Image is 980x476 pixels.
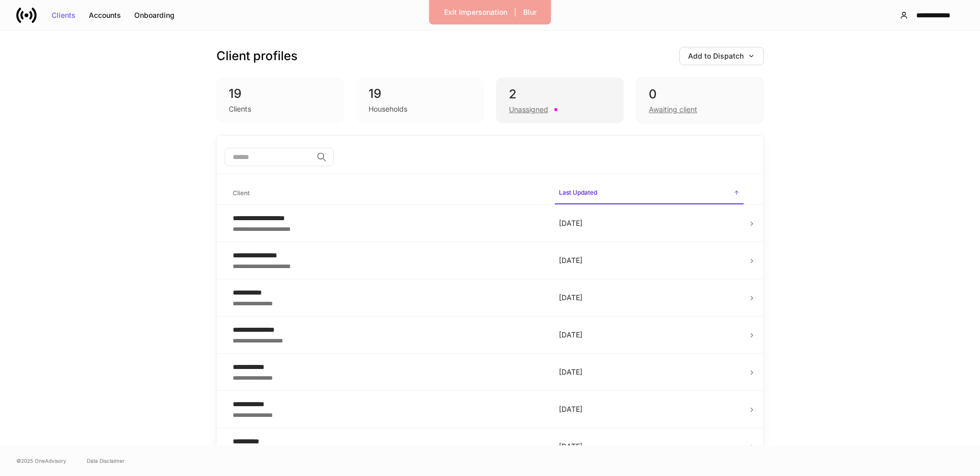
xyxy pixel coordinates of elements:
[229,86,332,102] div: 19
[688,52,755,60] div: Add to Dispatch
[45,7,82,23] button: Clients
[559,218,740,228] p: [DATE]
[82,7,128,23] button: Accounts
[559,188,597,197] h6: Last Updated
[16,457,66,465] span: © 2025 OneAdvisory
[496,77,624,123] div: 2Unassigned
[233,188,250,198] h6: Client
[128,7,181,23] button: Onboarding
[517,4,543,20] button: Blur
[509,104,548,115] div: Unassigned
[679,47,764,65] button: Add to Dispatch
[216,48,298,64] h3: Client profiles
[559,404,740,414] p: [DATE]
[134,12,175,19] div: Onboarding
[229,104,251,114] div: Clients
[555,182,744,204] span: Last Updated
[229,183,547,204] span: Client
[369,86,472,102] div: 19
[444,9,507,16] div: Exit Impersonation
[559,330,740,340] p: [DATE]
[509,86,611,102] div: 2
[649,86,751,102] div: 0
[369,104,407,114] div: Households
[559,367,740,377] p: [DATE]
[523,9,536,16] div: Blur
[559,255,740,266] p: [DATE]
[636,77,764,123] div: 0Awaiting client
[649,104,697,115] div: Awaiting client
[87,457,125,465] a: Data Disclaimer
[89,12,121,19] div: Accounts
[559,293,740,303] p: [DATE]
[52,12,76,19] div: Clients
[559,441,740,452] p: [DATE]
[437,4,514,20] button: Exit Impersonation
